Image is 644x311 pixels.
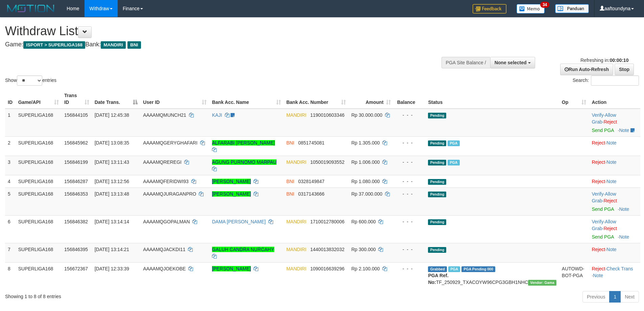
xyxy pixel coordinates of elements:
[64,112,88,118] span: 156844105
[212,179,251,184] a: [PERSON_NAME]
[140,89,209,109] th: User ID: activate to sort column ascending
[603,226,617,231] a: Reject
[589,156,640,175] td: ·
[143,140,197,146] span: AAAAMQGERYGHAFARI
[351,159,380,165] span: Rp 1.006.000
[425,89,559,109] th: Status
[209,89,284,109] th: Bank Acc. Name: activate to sort column ascending
[495,60,527,65] span: None selected
[95,179,129,184] span: [DATE] 13:12:56
[396,265,423,272] div: - - -
[351,191,382,197] span: Rp 37.000.000
[620,291,639,303] a: Next
[589,89,640,109] th: Action
[396,139,423,146] div: - - -
[396,178,423,185] div: - - -
[212,219,266,224] a: DAMA [PERSON_NAME]
[16,262,62,288] td: SUPERLIGA168
[5,175,16,187] td: 4
[589,262,640,288] td: · ·
[5,3,56,14] img: MOTION_logo.png
[143,219,190,224] span: AAAAMQGOPALMAN
[16,89,62,109] th: Game/API: activate to sort column ascending
[396,112,423,118] div: - - -
[5,187,16,215] td: 5
[592,219,616,231] a: Allow Grab
[592,179,605,184] a: Reject
[603,198,617,203] a: Reject
[428,266,447,272] span: Grabbed
[396,246,423,253] div: - - -
[351,140,380,146] span: Rp 1.305.000
[286,159,306,165] span: MANDIRI
[589,175,640,187] td: ·
[428,113,446,118] span: Pending
[589,215,640,243] td: · ·
[143,179,189,184] span: AAAAMQFERIDWI93
[286,112,306,118] span: MANDIRI
[428,140,446,146] span: Pending
[64,179,88,184] span: 156846287
[517,4,545,14] img: Button%20Memo.svg
[16,243,62,262] td: SUPERLIGA168
[592,112,603,118] a: Verify
[448,140,459,146] span: Marked by aafsoycanthlai
[5,89,16,109] th: ID
[428,192,446,197] span: Pending
[592,128,614,133] a: Send PGA
[284,89,349,109] th: Bank Acc. Number: activate to sort column ascending
[17,75,42,86] select: Showentries
[448,266,460,272] span: Marked by aafsengchandara
[5,262,16,288] td: 8
[609,291,621,303] a: 1
[619,128,629,133] a: Note
[603,119,617,125] a: Reject
[95,112,129,118] span: [DATE] 12:45:38
[286,191,294,197] span: BNI
[425,262,559,288] td: TF_250929_TXACOYW96CPG3GBH1NHC
[560,64,613,75] a: Run Auto-Refresh
[528,280,556,286] span: Vendor URL: https://trx31.1velocity.biz
[559,89,589,109] th: Op: activate to sort column ascending
[589,136,640,156] td: ·
[64,159,88,165] span: 156846199
[95,159,129,165] span: [DATE] 13:11:43
[592,191,603,197] a: Verify
[5,156,16,175] td: 3
[16,136,62,156] td: SUPERLIGA168
[5,75,56,86] label: Show entries
[5,136,16,156] td: 2
[298,191,325,197] span: Copy 0317143666 to clipboard
[442,57,490,68] div: PGA Site Balance /
[212,112,222,118] a: KAJI
[428,219,446,225] span: Pending
[5,290,263,300] div: Showing 1 to 8 of 8 entries
[127,41,141,49] span: BNI
[143,266,186,271] span: AAAAMQJOEKOBE
[592,159,605,165] a: Reject
[286,179,294,184] span: BNI
[592,112,616,125] span: ·
[396,159,423,165] div: - - -
[286,266,306,271] span: MANDIRI
[64,219,88,224] span: 156846382
[619,206,629,212] a: Note
[101,41,126,49] span: MANDIRI
[64,247,88,252] span: 156846395
[619,234,629,240] a: Note
[16,109,62,137] td: SUPERLIGA168
[95,247,129,252] span: [DATE] 13:14:21
[606,159,617,165] a: Note
[310,247,344,252] span: Copy 1440013832032 to clipboard
[298,179,325,184] span: Copy 0328149847 to clipboard
[592,112,616,125] a: Allow Grab
[95,191,129,197] span: [DATE] 13:13:48
[428,273,448,285] b: PGA Ref. No:
[95,219,129,224] span: [DATE] 13:14:14
[298,140,325,146] span: Copy 0851745081 to clipboard
[16,175,62,187] td: SUPERLIGA168
[212,191,251,197] a: [PERSON_NAME]
[606,266,633,271] a: Check Trans
[95,140,129,146] span: [DATE] 13:08:35
[62,89,92,109] th: Trans ID: activate to sort column ascending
